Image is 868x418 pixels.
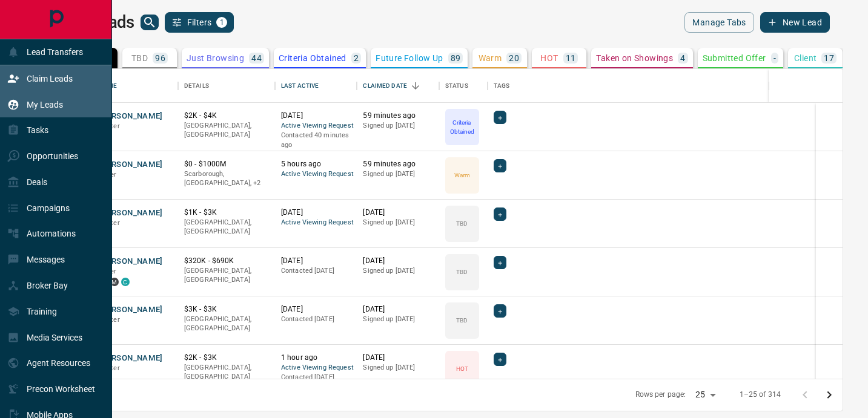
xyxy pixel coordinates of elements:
[281,373,351,382] p: Contacted [DATE]
[703,54,766,62] p: Submitted Offer
[774,54,776,62] p: -
[357,69,439,103] div: Claimed Date
[407,77,424,94] button: Sort
[93,69,178,103] div: Name
[184,207,269,218] p: $1K - $3K
[141,15,159,30] button: search button
[794,54,817,62] p: Client
[456,219,468,228] p: TBD
[184,159,269,169] p: $0 - $1000M
[363,121,433,131] p: Signed up [DATE]
[363,266,433,276] p: Signed up [DATE]
[99,207,163,219] button: [PERSON_NAME]
[494,69,510,103] div: Tags
[99,353,163,364] button: [PERSON_NAME]
[363,207,433,218] p: [DATE]
[281,121,351,131] span: Active Viewing Request
[363,218,433,227] p: Signed up [DATE]
[217,18,226,27] span: 1
[494,353,506,366] div: +
[454,171,470,180] p: Warm
[494,159,506,172] div: +
[281,315,351,324] p: Contacted [DATE]
[363,304,433,315] p: [DATE]
[184,315,269,333] p: [GEOGRAPHIC_DATA], [GEOGRAPHIC_DATA]
[251,54,262,62] p: 44
[509,54,519,62] p: 20
[281,131,351,149] p: Contacted 40 minutes ago
[494,207,506,221] div: +
[498,111,502,123] span: +
[363,363,433,373] p: Signed up [DATE]
[184,218,269,237] p: [GEOGRAPHIC_DATA], [GEOGRAPHIC_DATA]
[456,267,468,276] p: TBD
[498,208,502,220] span: +
[363,159,433,169] p: 59 minutes ago
[635,390,686,400] p: Rows per page:
[488,69,816,103] div: Tags
[354,54,359,62] p: 2
[439,69,488,103] div: Status
[184,304,269,315] p: $3K - $3K
[363,69,407,103] div: Claimed Date
[165,12,234,33] button: Filters1
[184,363,269,382] p: [GEOGRAPHIC_DATA], [GEOGRAPHIC_DATA]
[456,364,468,373] p: HOT
[275,69,357,103] div: Last Active
[131,54,148,62] p: TBD
[691,386,720,403] div: 25
[281,111,351,121] p: [DATE]
[498,160,502,172] span: +
[363,256,433,266] p: [DATE]
[363,169,433,179] p: Signed up [DATE]
[596,54,673,62] p: Taken on Showings
[281,304,351,315] p: [DATE]
[494,304,506,318] div: +
[184,353,269,363] p: $2K - $3K
[494,256,506,269] div: +
[178,69,275,103] div: Details
[498,305,502,317] span: +
[281,218,351,228] span: Active Viewing Request
[184,256,269,266] p: $320K - $690K
[498,256,502,269] span: +
[680,54,685,62] p: 4
[187,54,244,62] p: Just Browsing
[184,121,269,140] p: [GEOGRAPHIC_DATA], [GEOGRAPHIC_DATA]
[121,278,130,286] div: condos.ca
[498,353,502,365] span: +
[281,169,351,180] span: Active Viewing Request
[494,111,506,124] div: +
[281,353,351,363] p: 1 hour ago
[281,69,319,103] div: Last Active
[376,54,443,62] p: Future Follow Up
[281,159,351,169] p: 5 hours ago
[281,363,351,373] span: Active Viewing Request
[445,69,468,103] div: Status
[184,69,209,103] div: Details
[446,118,478,136] p: Criteria Obtained
[281,256,351,266] p: [DATE]
[155,54,165,62] p: 96
[184,266,269,285] p: [GEOGRAPHIC_DATA], [GEOGRAPHIC_DATA]
[684,12,754,33] button: Manage Tabs
[451,54,461,62] p: 89
[540,54,558,62] p: HOT
[566,54,576,62] p: 11
[279,54,346,62] p: Criteria Obtained
[99,256,163,267] button: [PERSON_NAME]
[479,54,502,62] p: Warm
[184,111,269,121] p: $2K - $4K
[740,390,781,400] p: 1–25 of 314
[110,278,119,286] div: mrloft.ca
[281,207,351,218] p: [DATE]
[363,353,433,363] p: [DATE]
[824,54,834,62] p: 17
[184,169,269,188] p: North York, Toronto
[99,304,163,316] button: [PERSON_NAME]
[99,111,163,122] button: [PERSON_NAME]
[817,383,841,407] button: Go to next page
[456,316,468,325] p: TBD
[363,315,433,324] p: Signed up [DATE]
[99,159,163,171] button: [PERSON_NAME]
